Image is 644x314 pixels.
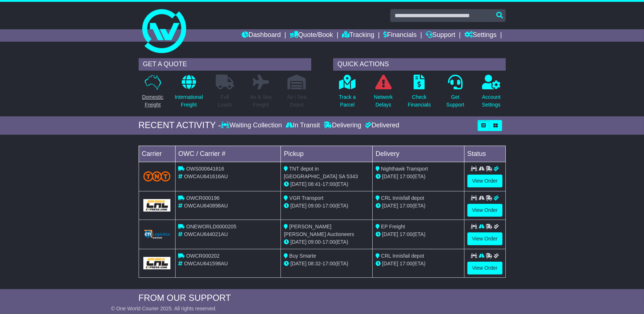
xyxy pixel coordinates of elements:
[284,166,358,179] span: TNT depot in [GEOGRAPHIC_DATA] SA 5343
[339,74,356,113] a: Track aParcel
[376,173,461,180] div: (ETA)
[142,74,163,113] a: DomesticFreight
[139,293,506,303] div: FROM OUR SUPPORT
[400,203,413,209] span: 17:00
[482,74,501,113] a: AccountSettings
[382,231,398,237] span: [DATE]
[290,203,306,209] span: [DATE]
[284,202,369,210] div: - (ETA)
[139,120,221,131] div: RECENT ACTIVITY -
[143,199,171,212] img: GetCarrierServiceLogo
[184,203,228,209] span: OWCAU640898AU
[290,239,306,245] span: [DATE]
[383,29,417,42] a: Financials
[381,253,424,259] span: CRL Innisfail depot
[111,306,217,311] span: © One World Courier 2025. All rights reserved.
[400,173,413,179] span: 17:00
[186,253,219,259] span: OWCR000202
[290,261,306,266] span: [DATE]
[281,146,373,162] td: Pickup
[143,171,171,181] img: TNT_Domestic.png
[184,261,228,266] span: OWCAU641598AU
[381,166,428,172] span: Nighthawk Transport
[400,231,413,237] span: 17:00
[323,203,335,209] span: 17:00
[184,173,228,179] span: OWCAU641616AU
[284,238,369,246] div: - (ETA)
[250,93,272,109] p: Air & Sea Freight
[464,29,497,42] a: Settings
[308,239,321,245] span: 09:00
[289,195,323,201] span: VGR Transport
[186,224,236,229] span: ONEWORLD0000205
[323,239,335,245] span: 17:00
[290,29,333,42] a: Quote/Book
[284,180,369,188] div: - (ETA)
[467,204,502,217] a: View Order
[482,93,501,109] p: Account Settings
[363,122,399,130] div: Delivered
[342,29,374,42] a: Tracking
[381,224,405,229] span: EP Freight
[323,261,335,266] span: 17:00
[216,93,234,109] p: Full Loads
[376,260,461,268] div: (ETA)
[333,58,506,71] div: QUICK ACTIONS
[284,224,354,237] span: [PERSON_NAME] [PERSON_NAME] Auctioneers
[186,166,224,172] span: OWS000641616
[322,122,363,130] div: Delivering
[407,74,431,113] a: CheckFinancials
[382,173,398,179] span: [DATE]
[186,195,219,201] span: OWCR000196
[143,257,171,269] img: GetCarrierServiceLogo
[426,29,455,42] a: Support
[464,146,505,162] td: Status
[374,93,392,109] p: Network Delays
[382,203,398,209] span: [DATE]
[467,175,502,187] a: View Order
[143,230,171,239] img: GetCarrierServiceLogo
[139,146,175,162] td: Carrier
[289,253,316,259] span: Buy Smarte
[446,93,464,109] p: Get Support
[381,195,424,201] span: CRL Innisfall depot
[175,93,203,109] p: International Freight
[376,231,461,238] div: (ETA)
[308,203,321,209] span: 09:00
[174,74,203,113] a: InternationalFreight
[339,93,356,109] p: Track a Parcel
[308,181,321,187] span: 08:41
[184,231,228,237] span: OWCAU644021AU
[446,74,464,113] a: GetSupport
[372,146,464,162] td: Delivery
[308,261,321,266] span: 08:32
[467,232,502,245] a: View Order
[221,122,283,130] div: Waiting Collection
[467,262,502,274] a: View Order
[287,93,307,109] p: Air / Sea Depot
[175,146,281,162] td: OWC / Carrier #
[284,260,369,268] div: - (ETA)
[400,261,413,266] span: 17:00
[408,93,431,109] p: Check Financials
[382,261,398,266] span: [DATE]
[242,29,281,42] a: Dashboard
[142,93,163,109] p: Domestic Freight
[376,202,461,210] div: (ETA)
[323,181,335,187] span: 17:00
[284,122,322,130] div: In Transit
[373,74,393,113] a: NetworkDelays
[139,58,311,71] div: GET A QUOTE
[290,181,306,187] span: [DATE]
